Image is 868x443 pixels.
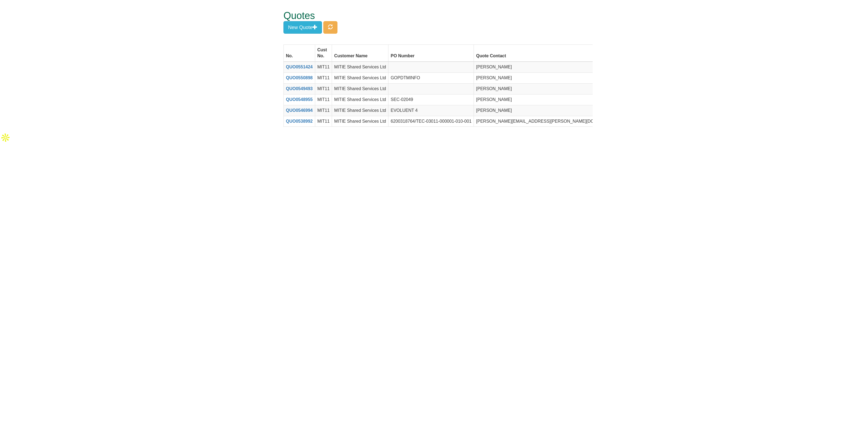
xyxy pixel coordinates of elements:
a: QUO0546994 [286,108,313,113]
th: PO Number [388,45,474,62]
td: MITIE Shared Services Ltd [332,62,388,72]
th: Quote Contact [474,45,623,62]
td: 6200318764/TEC-03011-000001-010-001 [388,116,474,127]
td: MITIE Shared Services Ltd [332,94,388,105]
td: MIT11 [315,83,332,94]
td: [PERSON_NAME] [474,94,623,105]
td: GOPDTMINFO [388,73,474,84]
td: MIT11 [315,116,332,127]
a: QUO0549493 [286,86,313,91]
td: MITIE Shared Services Ltd [332,105,388,116]
h1: Quotes [283,10,572,21]
a: QUO0551424 [286,65,313,69]
button: New Quote [283,21,322,34]
td: MITIE Shared Services Ltd [332,73,388,84]
td: MITIE Shared Services Ltd [332,116,388,127]
td: EVOLUENT 4 [388,105,474,116]
td: MIT11 [315,94,332,105]
td: [PERSON_NAME] [474,62,623,72]
td: [PERSON_NAME][EMAIL_ADDRESS][PERSON_NAME][DOMAIN_NAME] [474,116,623,127]
td: SEC-02049 [388,94,474,105]
th: No. [284,45,315,62]
td: MIT11 [315,62,332,72]
th: Cust No. [315,45,332,62]
td: MITIE Shared Services Ltd [332,83,388,94]
a: QUO0548955 [286,97,313,102]
td: MIT11 [315,105,332,116]
td: [PERSON_NAME] [474,83,623,94]
th: Customer Name [332,45,388,62]
a: QUO0550898 [286,75,313,80]
a: QUO0538992 [286,119,313,124]
td: MIT11 [315,73,332,84]
td: [PERSON_NAME] [474,73,623,84]
td: [PERSON_NAME] [474,105,623,116]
